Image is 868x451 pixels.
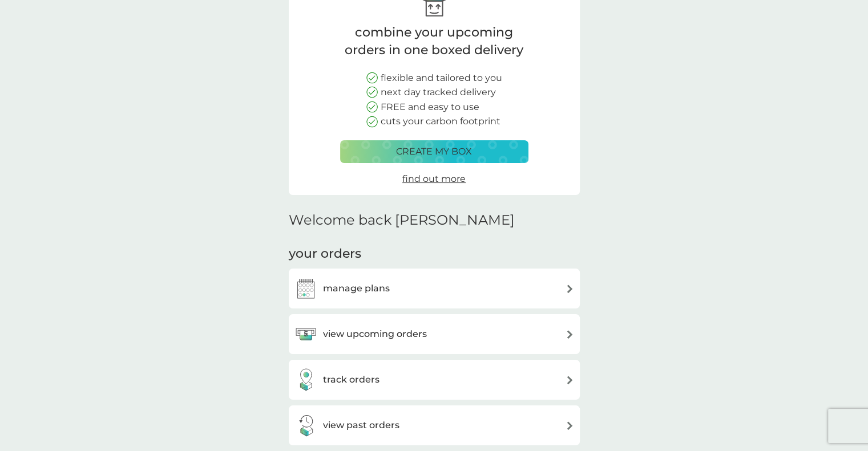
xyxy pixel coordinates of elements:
h2: Welcome back [PERSON_NAME] [289,212,515,229]
p: create my box [396,144,472,159]
img: arrow right [566,330,574,339]
h3: track orders [323,372,380,387]
img: arrow right [566,376,574,384]
img: arrow right [566,421,574,430]
p: flexible and tailored to you [381,71,502,86]
button: create my box [340,140,528,163]
h3: view past orders [323,418,399,433]
span: find out more [402,173,466,184]
img: arrow right [566,285,574,293]
a: find out more [402,172,466,186]
h3: manage plans [323,281,390,296]
p: combine your upcoming orders in one boxed delivery [340,24,528,59]
p: cuts your carbon footprint [381,114,500,129]
h3: view upcoming orders [323,327,427,342]
p: FREE and easy to use [381,100,479,115]
h3: your orders [289,245,361,263]
p: next day tracked delivery [381,85,496,100]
